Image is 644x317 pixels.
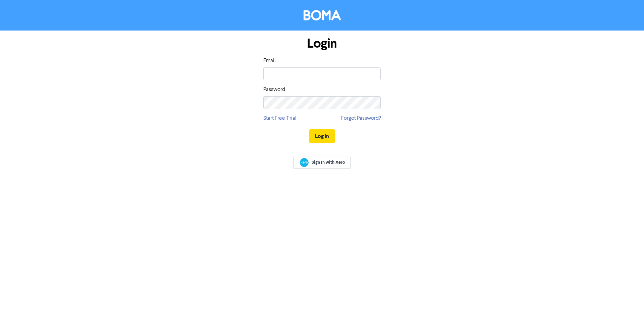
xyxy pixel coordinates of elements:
[263,36,381,51] h1: Login
[263,57,276,65] label: Email
[309,129,335,143] button: Log In
[304,10,341,20] img: BOMA Logo
[263,86,285,94] label: Password
[300,158,309,167] img: Xero logo
[293,157,351,168] a: Sign In with Xero
[263,114,297,122] a: Start Free Trial
[312,159,345,165] span: Sign In with Xero
[341,114,381,122] a: Forgot Password?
